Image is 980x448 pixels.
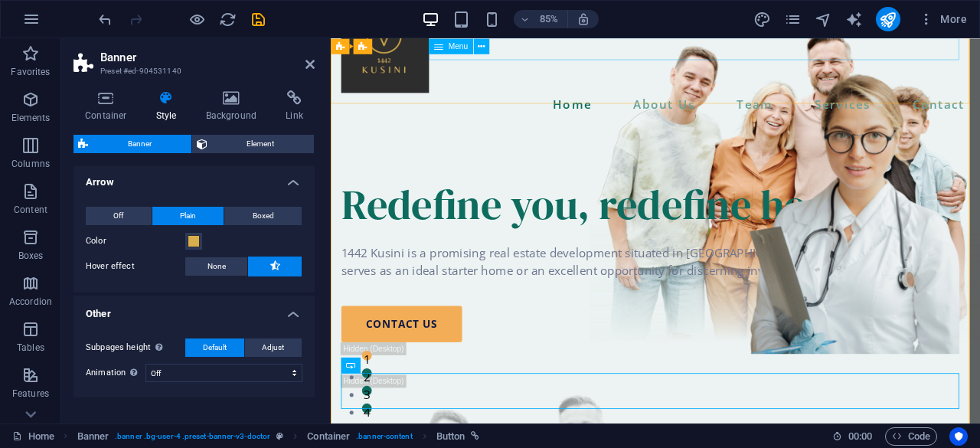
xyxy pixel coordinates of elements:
[203,338,227,357] span: Default
[845,11,863,28] i: AI Writer
[859,430,861,442] span: :
[253,207,274,225] span: Boxed
[96,10,114,28] button: undo
[753,11,771,28] i: Design (Ctrl+Alt+Y)
[219,11,237,28] i: Reload page
[218,10,237,28] button: reload
[17,342,44,354] p: Tables
[86,364,145,382] label: Animation
[86,338,185,357] label: Subpages height
[113,207,123,225] span: Off
[274,90,315,123] h4: Link
[152,207,224,225] button: Plain
[879,11,897,28] i: Publish
[249,10,267,28] button: save
[192,135,315,153] button: Element
[11,66,50,78] p: Favorites
[848,427,872,446] span: 00 00
[185,338,244,357] button: Default
[876,7,900,31] button: publish
[115,427,270,446] span: . banner .bg-user-4 .preset-banner-v3-doctor
[356,427,412,446] span: . banner-content
[12,427,54,446] a: Click to cancel selection. Double-click to open Pages
[224,207,302,225] button: Boxed
[14,204,47,216] p: Content
[180,207,196,225] span: Plain
[100,64,284,78] h3: Preset #ed-904531140
[885,427,937,446] button: Code
[913,7,973,31] button: More
[207,257,226,276] span: None
[73,164,315,191] h4: Arrow
[471,432,479,440] i: This element is linked
[11,112,51,124] p: Elements
[86,207,152,225] button: Off
[784,10,802,28] button: pages
[18,250,44,262] p: Boxes
[86,232,185,250] label: Color
[12,388,49,400] p: Features
[245,338,302,357] button: Adjust
[86,257,185,276] label: Hover effect
[9,296,52,308] p: Accordion
[919,11,967,27] span: More
[262,338,284,357] span: Adjust
[188,10,206,28] button: Click here to leave preview mode and continue editing
[194,90,275,123] h4: Background
[185,257,247,276] button: None
[11,158,50,170] p: Columns
[892,427,930,446] span: Code
[845,10,864,28] button: text_generator
[73,90,145,123] h4: Container
[815,11,832,28] i: Navigator
[784,11,802,28] i: Pages (Ctrl+Alt+S)
[250,11,267,28] i: Save (Ctrl+S)
[832,427,873,446] h6: Session time
[86,410,302,428] label: Preset class
[449,42,469,50] span: Menu
[93,135,187,153] span: Banner
[436,427,465,446] span: Click to select. Double-click to edit
[77,427,109,446] span: Click to select. Double-click to edit
[212,135,310,153] span: Element
[73,135,191,153] button: Banner
[73,296,315,323] h4: Other
[537,10,561,28] h6: 85%
[577,12,590,26] i: On resize automatically adjust zoom level to fit chosen device.
[815,10,833,28] button: navigator
[145,90,194,123] h4: Style
[96,11,114,28] i: Undo: Hover effect (none -> animation_fade) (Ctrl+Z)
[77,427,480,446] nav: breadcrumb
[307,427,350,446] span: Click to select. Double-click to edit
[949,427,968,446] button: Usercentrics
[514,10,568,28] button: 85%
[753,10,772,28] button: design
[276,432,283,440] i: This element is a customizable preset
[100,51,315,64] h2: Banner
